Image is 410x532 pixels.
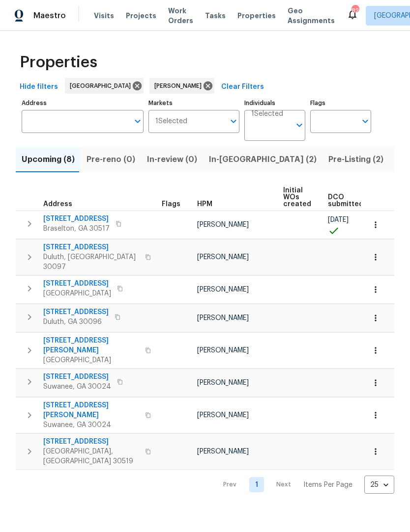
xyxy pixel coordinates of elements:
a: Goto page 1 [249,477,264,492]
span: [PERSON_NAME] [197,254,249,261]
span: In-review (0) [147,153,197,166]
span: [STREET_ADDRESS] [43,242,139,252]
span: [STREET_ADDRESS][PERSON_NAME] [43,400,139,420]
span: Initial WOs created [283,187,311,208]
span: 1 Selected [251,110,283,118]
span: [PERSON_NAME] [154,81,205,91]
span: Pre-reno (0) [87,153,135,166]
div: [GEOGRAPHIC_DATA] [65,78,144,94]
span: [PERSON_NAME] [197,286,249,293]
span: [GEOGRAPHIC_DATA], [GEOGRAPHIC_DATA] 30519 [43,447,139,466]
label: Individuals [244,100,305,106]
span: Upcoming (8) [22,153,75,166]
button: Hide filters [16,78,62,96]
span: Braselton, GA 30517 [43,224,110,234]
span: [PERSON_NAME] [197,221,249,228]
span: [GEOGRAPHIC_DATA] [70,81,135,91]
span: Projects [126,11,156,21]
p: Items Per Page [303,480,352,490]
label: Flags [310,100,371,106]
span: Clear Filters [221,81,264,93]
span: HPM [197,201,212,208]
span: [STREET_ADDRESS] [43,214,110,224]
span: Suwanee, GA 30024 [43,420,139,430]
span: [PERSON_NAME] [197,347,249,354]
span: Pre-Listing (2) [328,153,383,166]
span: [PERSON_NAME] [197,412,249,419]
span: Suwanee, GA 30024 [43,382,111,392]
label: Address [22,100,144,106]
span: Visits [94,11,114,21]
span: Address [43,201,72,208]
span: Properties [237,11,276,21]
span: [PERSON_NAME] [197,379,249,386]
button: Open [227,114,240,128]
span: Work Orders [168,6,193,26]
button: Open [358,114,372,128]
span: Flags [162,201,180,208]
span: In-[GEOGRAPHIC_DATA] (2) [209,153,317,166]
span: [STREET_ADDRESS] [43,372,111,382]
span: [STREET_ADDRESS] [43,279,111,289]
span: Maestro [33,11,66,21]
div: 82 [351,6,358,16]
span: [PERSON_NAME] [197,448,249,455]
label: Markets [148,100,240,106]
button: Clear Filters [217,78,268,96]
span: Duluth, [GEOGRAPHIC_DATA] 30097 [43,252,139,272]
span: [STREET_ADDRESS][PERSON_NAME] [43,336,139,355]
span: DCO submitted [328,194,363,208]
span: Hide filters [20,81,58,93]
span: [PERSON_NAME] [197,315,249,321]
span: [DATE] [328,216,349,223]
span: 1 Selected [155,117,187,126]
button: Open [293,118,306,132]
span: [STREET_ADDRESS] [43,437,139,447]
nav: Pagination Navigation [214,476,394,494]
span: Geo Assignments [288,6,335,26]
div: [PERSON_NAME] [149,78,214,94]
span: [GEOGRAPHIC_DATA] [43,289,111,298]
span: [STREET_ADDRESS] [43,307,109,317]
div: 25 [364,472,394,498]
span: [GEOGRAPHIC_DATA] [43,355,139,365]
button: Open [131,114,145,128]
span: Duluth, GA 30096 [43,317,109,327]
span: Tasks [205,12,226,19]
span: Properties [20,57,97,67]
